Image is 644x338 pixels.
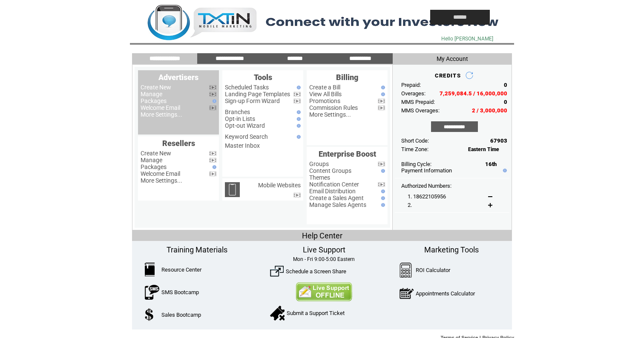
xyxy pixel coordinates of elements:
a: ROI Calculator [416,267,450,273]
span: Help Center [302,231,342,240]
img: help.gif [379,196,385,200]
span: MMS Overages: [401,107,440,114]
a: Groups [309,160,329,167]
a: Commission Rules [309,104,358,111]
a: Sales Bootcamp [161,312,201,318]
img: video.png [209,106,216,110]
a: Opt-in Lists [225,115,255,122]
span: Advertisers [158,73,198,82]
span: 2 / 3,000,000 [472,107,507,114]
span: My Account [437,55,468,62]
span: 0 [504,99,507,105]
a: View All Bills [309,91,342,97]
a: Packages [141,97,167,104]
img: SMSBootcamp.png [145,285,159,300]
img: video.png [293,99,301,103]
a: Create New [141,150,171,157]
img: AppointmentCalc.png [400,286,414,301]
a: Content Groups [309,167,351,174]
a: Scheduled Tasks [225,84,269,91]
a: Manage [141,157,162,163]
img: video.png [378,182,385,187]
img: video.png [293,193,301,198]
a: Manage Sales Agents [309,201,366,208]
a: Mobile Websites [258,182,301,189]
a: Branches [225,109,250,115]
a: Create a Sales Agent [309,195,364,201]
span: Tools [254,73,272,82]
img: help.gif [501,169,507,172]
a: Email Distribution [309,188,356,195]
span: 2. [408,202,412,208]
span: Eastern Time [468,146,499,152]
img: help.gif [379,169,385,173]
a: More Settings... [141,177,182,184]
span: Live Support [303,245,345,254]
a: Create New [141,84,171,91]
img: Contact Us [296,282,352,301]
img: help.gif [295,86,301,89]
span: Training Materials [167,245,227,254]
a: More Settings... [309,111,351,118]
img: help.gif [295,124,301,128]
span: Billing Cycle: [401,161,431,167]
span: Marketing Tools [424,245,479,254]
a: Keyword Search [225,133,268,140]
img: video.png [378,162,385,166]
img: help.gif [210,165,216,169]
span: Short Code: [401,137,429,144]
span: 67903 [490,137,507,144]
span: Authorized Numbers: [401,183,451,189]
a: Packages [141,163,167,170]
img: SupportTicket.png [270,306,285,321]
a: Payment Information [401,167,452,174]
img: help.gif [379,203,385,207]
span: Hello [PERSON_NAME] [441,36,493,42]
img: help.gif [295,135,301,139]
a: Welcome Email [141,104,180,111]
a: Promotions [309,97,340,104]
span: Prepaid: [401,82,421,88]
span: 16th [485,161,497,167]
a: Schedule a Screen Share [286,268,346,275]
a: Submit a Support Ticket [287,310,345,316]
img: video.png [209,85,216,90]
img: help.gif [379,86,385,89]
span: MMS Prepaid: [401,99,435,105]
a: Master Inbox [225,142,260,149]
a: SMS Bootcamp [161,289,199,295]
img: help.gif [379,189,385,193]
span: Overages: [401,90,425,97]
img: video.png [209,172,216,176]
img: video.png [209,151,216,156]
a: Notification Center [309,181,359,188]
span: 0 [504,82,507,88]
img: video.png [378,99,385,103]
a: Landing Page Templates [225,91,290,97]
img: help.gif [295,117,301,121]
img: SalesBootcamp.png [145,308,155,321]
a: More Settings... [141,111,182,118]
img: help.gif [379,92,385,96]
img: ResourceCenter.png [145,263,155,276]
img: mobile-websites.png [225,182,240,197]
span: Enterprise Boost [319,149,376,158]
a: Themes [309,174,330,181]
span: 7,259,084.5 / 16,000,000 [440,90,507,97]
img: video.png [209,158,216,163]
a: Welcome Email [141,170,180,177]
a: Create a Bill [309,84,340,91]
span: Billing [336,73,358,82]
a: Resource Center [161,266,201,273]
img: video.png [209,92,216,97]
a: Sign-up Form Wizard [225,97,280,104]
span: Mon - Fri 9:00-5:00 Eastern [293,256,355,262]
a: Opt-out Wizard [225,122,265,129]
a: Appointments Calculator [416,290,475,297]
span: 1. 18622105956 [408,193,446,200]
img: help.gif [295,110,301,114]
img: video.png [293,92,301,97]
img: video.png [378,106,385,110]
a: Manage [141,91,162,97]
span: Resellers [162,139,195,148]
